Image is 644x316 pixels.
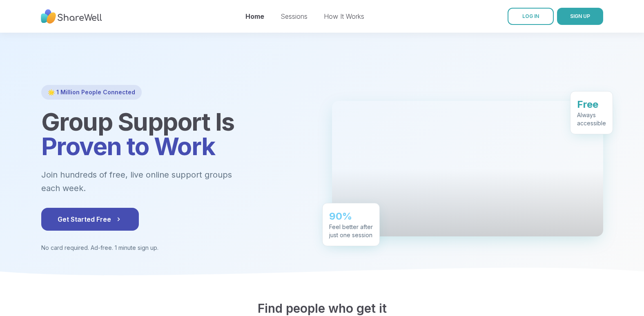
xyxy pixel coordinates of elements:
[329,206,373,219] div: 90%
[577,107,606,123] div: Always accessible
[58,214,123,224] span: Get Started Free
[329,219,373,235] div: Feel better after just one session
[41,244,312,252] p: No card required. Ad-free. 1 minute sign up.
[281,12,308,20] a: Sessions
[41,85,142,100] div: 🌟 1 Million People Connected
[245,12,264,20] a: Home
[508,8,554,25] a: LOG IN
[41,5,102,28] img: ShareWell Nav Logo
[41,168,276,195] p: Join hundreds of free, live online support groups each week.
[570,13,590,19] span: SIGN UP
[41,131,215,161] span: Proven to Work
[522,13,539,19] span: LOG IN
[41,109,312,158] h1: Group Support Is
[324,12,364,20] a: How It Works
[41,208,139,231] button: Get Started Free
[577,94,606,107] div: Free
[41,301,603,316] h2: Find people who get it
[557,8,603,25] button: SIGN UP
